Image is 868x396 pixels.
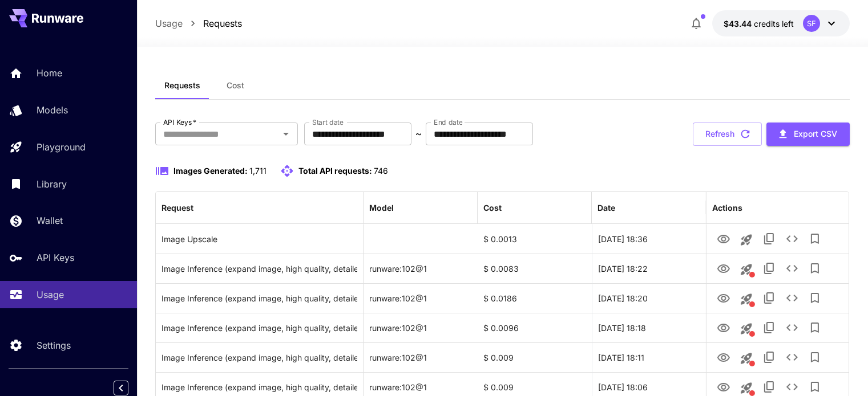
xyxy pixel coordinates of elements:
[434,117,462,127] label: End date
[37,103,68,117] p: Models
[592,283,706,313] div: 25 Aug, 2025 18:20
[758,287,781,309] button: Copy TaskUUID
[162,254,357,283] div: Click to copy prompt
[37,66,62,80] p: Home
[804,287,826,309] button: Add to library
[249,166,267,175] span: 1,711
[37,288,64,301] p: Usage
[478,224,592,254] div: $ 0.0013
[803,15,820,32] div: SF
[766,123,850,146] button: Export CSV
[712,203,742,213] div: Actions
[735,258,758,281] button: This request includes a reference image. Clicking this will load all other parameters, but for pr...
[712,227,735,250] button: View Image
[312,117,344,127] label: Start date
[364,283,478,313] div: runware:102@1
[37,214,63,227] p: Wallet
[415,127,422,141] p: ~
[781,346,804,369] button: See details
[724,18,794,30] div: $43.43896
[173,166,248,175] span: Images Generated:
[758,227,781,250] button: Copy TaskUUID
[162,284,357,313] div: Click to copy prompt
[712,316,735,339] button: View Image
[592,254,706,283] div: 25 Aug, 2025 18:22
[364,342,478,372] div: runware:102@1
[364,254,478,283] div: runware:102@1
[298,166,372,175] span: Total API requests:
[278,126,294,142] button: Open
[781,316,804,339] button: See details
[781,287,804,309] button: See details
[162,343,357,372] div: Click to copy prompt
[155,17,183,30] a: Usage
[37,140,86,154] p: Playground
[592,313,706,342] div: 25 Aug, 2025 18:18
[478,342,592,372] div: $ 0.009
[37,251,74,264] p: API Keys
[374,166,388,175] span: 746
[203,17,242,30] a: Requests
[162,224,357,254] div: Click to copy prompt
[712,256,735,280] button: View Image
[164,80,200,91] span: Requests
[735,288,758,311] button: This request includes a reference image. Clicking this will load all other parameters, but for pr...
[758,316,781,339] button: Copy TaskUUID
[804,316,826,339] button: Add to library
[735,228,758,251] button: Launch in playground
[114,381,128,395] button: Collapse sidebar
[735,317,758,340] button: This request includes a reference image. Clicking this will load all other parameters, but for pr...
[735,347,758,370] button: This request includes a reference image. Clicking this will load all other parameters, but for pr...
[592,342,706,372] div: 25 Aug, 2025 18:11
[781,257,804,280] button: See details
[804,257,826,280] button: Add to library
[369,203,394,213] div: Model
[693,123,762,146] button: Refresh
[155,17,242,30] nav: breadcrumb
[712,286,735,309] button: View Image
[364,313,478,342] div: runware:102@1
[163,117,196,127] label: API Keys
[758,257,781,280] button: Copy TaskUUID
[781,227,804,250] button: See details
[592,224,706,254] div: 25 Aug, 2025 18:36
[724,19,754,28] span: $43.44
[754,19,794,28] span: credits left
[37,177,67,191] p: Library
[804,346,826,369] button: Add to library
[478,313,592,342] div: $ 0.0096
[162,203,193,213] div: Request
[758,346,781,369] button: Copy TaskUUID
[712,10,850,36] button: $43.43896SF
[712,345,735,369] button: View Image
[804,227,826,250] button: Add to library
[597,203,615,213] div: Date
[478,283,592,313] div: $ 0.0186
[478,254,592,283] div: $ 0.0083
[227,80,244,91] span: Cost
[162,313,357,342] div: Click to copy prompt
[483,203,502,213] div: Cost
[37,338,71,352] p: Settings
